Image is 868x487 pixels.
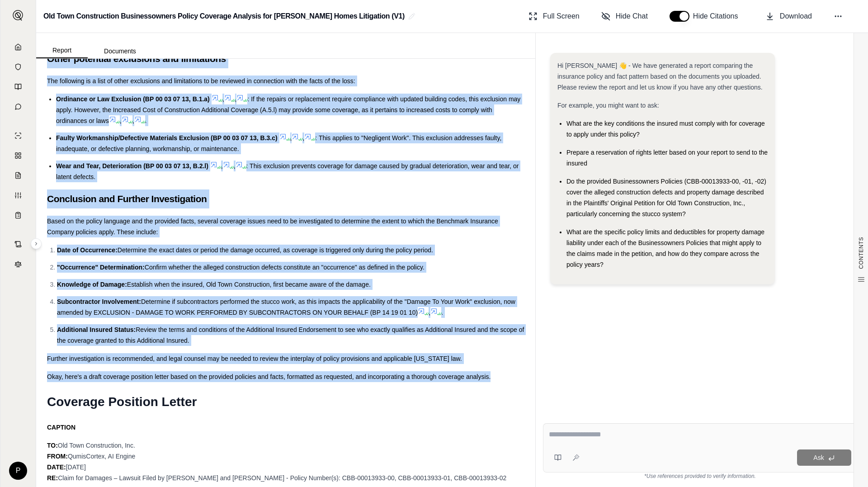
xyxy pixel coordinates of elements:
[57,246,118,254] span: Date of Occurrence:
[47,453,68,460] strong: FROM:
[566,178,766,217] span: Do the provided Businessowners Policies (CBB-00013933-00, -01, -02) cover the alleged constructio...
[132,117,134,124] span: ,
[47,189,524,208] h2: Conclusion and Further Investigation
[57,298,141,305] span: Subcontractor Involvement:
[127,281,371,288] span: Establish when the insured, Old Town Construction, first became aware of the damage.
[56,162,519,180] span: : This exclusion prevents coverage for damage caused by gradual deterioration, wear and tear, or ...
[88,44,152,58] button: Documents
[47,442,58,449] strong: TO:
[57,326,136,333] span: Additional Insured Status:
[57,326,524,344] span: Review the terms and conditions of the Additional Insured Endorsement to see who exactly qualifie...
[47,424,75,431] strong: CAPTION
[797,449,851,466] button: Ask
[598,7,651,25] button: Hide Chat
[13,10,24,21] img: Expand sidebar
[525,7,583,25] button: Full Screen
[693,11,744,22] span: Hide Citations
[56,95,520,124] span: : If the repairs or replacement require compliance with updated building codes, this exclusion ma...
[566,120,765,138] span: What are the key conditions the insured must comply with for coverage to apply under this policy?
[58,442,135,449] span: Old Town Construction, Inc.
[145,117,147,124] span: .
[120,117,122,124] span: ,
[145,264,425,271] span: Confirm whether the alleged construction defects constitute an "occurrence" as defined in the pol...
[9,6,27,24] button: Expand sidebar
[234,162,236,170] span: ,
[47,474,58,482] strong: RE:
[58,474,506,482] span: Claim for Damages – Lawsuit Filed by [PERSON_NAME] and [PERSON_NAME] - Policy Number(s): CBB-0001...
[47,217,498,236] span: Based on the policy language and the provided facts, several coverage issues need to be investiga...
[813,454,824,461] span: Ask
[47,49,524,68] h2: Other potential exclusions and limitations
[235,95,237,103] span: ,
[31,238,42,249] button: Expand sidebar
[43,8,405,24] h2: Old Town Construction Businessowners Policy Coverage Analysis for [PERSON_NAME] Homes Litigation ...
[543,473,857,480] div: *Use references provided to verify information.
[429,309,430,316] span: ,
[566,149,768,167] span: Prepare a reservation of rights letter based on your report to send to the insured
[6,235,30,253] a: Contract Analysis
[57,298,515,316] span: Determine if subcontractors performed the stucco work, as this impacts the applicability of the "...
[616,11,648,22] span: Hide Chat
[6,98,30,116] a: Chat
[47,77,355,85] span: The following is a list of other exclusions and limitations to be reviewed in connection with the...
[118,246,433,254] span: Determine the exact dates or period the damage occurred, as coverage is triggered only during the...
[68,453,135,460] span: QumisCortex, AI Engine
[302,134,304,142] span: ,
[441,309,443,316] span: .
[47,373,491,380] span: Okay, here's a draft coverage position letter based on the provided policies and facts, formatted...
[6,147,30,165] a: Policy Comparisons
[6,58,30,76] a: Documents Vault
[780,11,812,22] span: Download
[221,162,223,170] span: ,
[543,11,580,22] span: Full Screen
[222,95,224,103] span: ,
[557,62,763,91] span: Hi [PERSON_NAME] 👋 - We have generated a report comparing the insurance policy and fact pattern b...
[762,7,816,25] button: Download
[9,462,27,480] div: P
[858,237,865,269] span: CONTENTS
[6,186,30,204] a: Custom Report
[57,264,145,271] span: "Occurrence" Determination:
[56,134,278,142] span: Faulty Workmanship/Defective Materials Exclusion (BP 00 03 07 13, B.3.c)
[47,463,66,471] strong: DATE:
[36,43,88,58] button: Report
[66,463,86,471] span: [DATE]
[6,255,30,273] a: Legal Search Engine
[6,38,30,56] a: Home
[57,281,127,288] span: Knowledge of Damage:
[6,166,30,184] a: Claim Coverage
[566,228,764,268] span: What are the specific policy limits and deductibles for property damage liability under each of t...
[6,127,30,145] a: Single Policy
[47,389,524,415] h1: Coverage Position Letter
[47,355,462,362] span: Further investigation is recommended, and legal counsel may be needed to review the interplay of ...
[6,78,30,96] a: Prompt Library
[56,162,208,170] span: Wear and Tear, Deterioration (BP 00 03 07 13, B.2.l)
[290,134,292,142] span: ,
[56,95,210,103] span: Ordinance or Law Exclusion (BP 00 03 07 13, B.1.a)
[6,206,30,224] a: Coverage Table
[557,102,659,109] span: For example, you might want to ask:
